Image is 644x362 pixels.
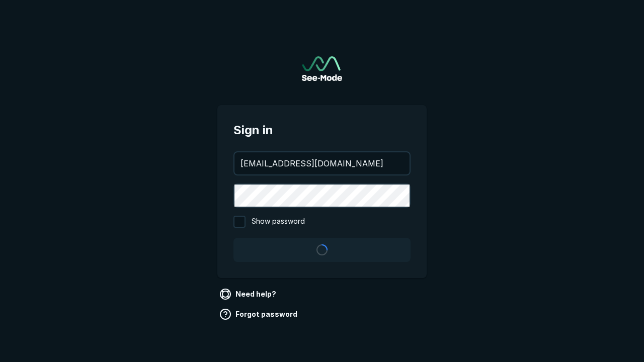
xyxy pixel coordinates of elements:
img: See-Mode Logo [302,56,342,81]
input: your@email.com [234,152,410,174]
a: Forgot password [217,306,301,322]
span: Show password [252,216,305,228]
a: Go to sign in [302,56,342,81]
span: Sign in [233,121,411,139]
a: Need help? [217,286,280,302]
